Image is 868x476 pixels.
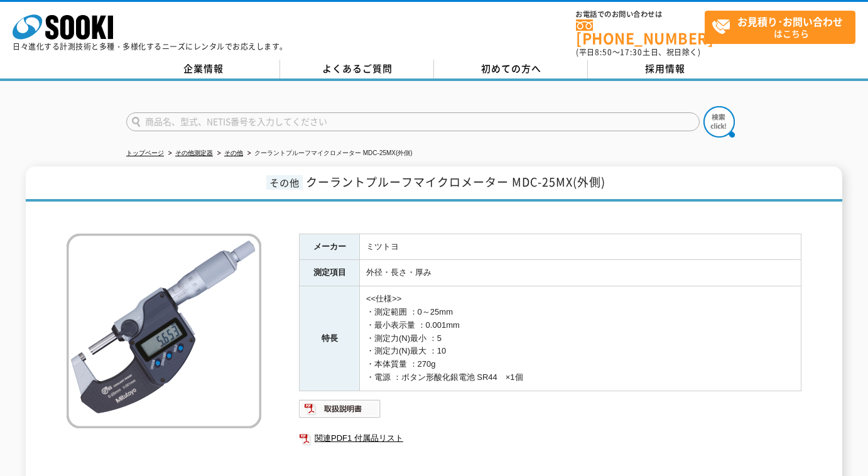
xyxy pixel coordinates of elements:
[245,147,413,160] li: クーラントプルーフマイクロメーター MDC-25MX(外側)
[712,11,855,43] span: はこちら
[588,60,742,78] a: 採用情報
[360,234,801,260] td: ミツトヨ
[300,260,360,286] th: 測定項目
[620,46,643,58] span: 17:30
[280,60,434,78] a: よくあるご質問
[434,60,588,78] a: 初めての方へ
[299,407,381,416] a: 取扱説明書
[300,286,360,391] th: 特長
[126,112,700,131] input: 商品名、型式、NETIS番号を入力してください
[595,46,612,58] span: 8:50
[266,175,303,190] span: その他
[306,173,605,190] span: クーラントプルーフマイクロメーター MDC-25MX(外側)
[576,11,705,18] span: お電話でのお問い合わせは
[126,149,164,156] a: トップページ
[175,149,213,156] a: その他測定器
[481,62,541,75] span: 初めての方へ
[224,149,243,156] a: その他
[576,19,705,45] a: [PHONE_NUMBER]
[705,11,855,44] a: お見積り･お問い合わせはこちら
[360,286,801,391] td: <<仕様>> ・測定範囲 ：0～25mm ・最小表示量 ：0.001mm ・測定力(N)最小 ：5 ・測定力(N)最大 ：10 ・本体質量 ：270g ・電源 ：ボタン形酸化銀電池 SR44 ×1個
[300,234,360,260] th: メーカー
[737,14,843,29] strong: お見積り･お問い合わせ
[299,430,801,446] a: 関連PDF1 付属品リスト
[13,43,288,50] p: 日々進化する計測技術と多種・多様化するニーズにレンタルでお応えします。
[703,106,735,138] img: btn_search.png
[576,46,700,58] span: (平日 ～ 土日、祝日除く)
[67,234,261,428] img: クーラントプルーフマイクロメーター MDC-25MX(外側)
[126,60,280,78] a: 企業情報
[299,399,381,419] img: 取扱説明書
[360,260,801,286] td: 外径・長さ・厚み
